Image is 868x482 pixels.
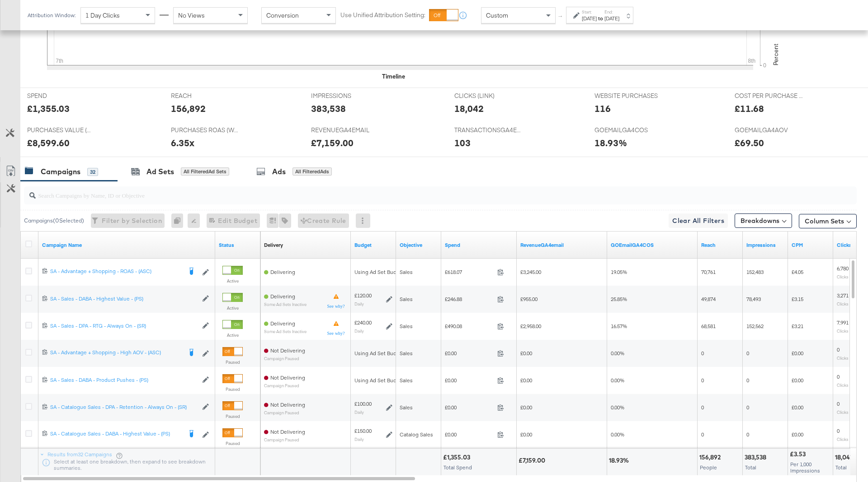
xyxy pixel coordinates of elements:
[354,292,372,299] div: £120.00
[772,44,780,65] text: Percent
[42,241,212,249] a: Your campaign name.
[837,382,860,388] sub: Clicks (Link)
[700,464,717,471] span: People
[354,427,372,435] div: £150.00
[701,323,716,329] span: 68,581
[792,269,803,275] span: £4.05
[735,126,802,134] span: GOEMAILGA4AOV
[27,12,76,19] div: Attribution Window:
[50,349,182,356] div: SA - Advantage + Shopping - High AOV - (ASC)
[445,431,494,438] span: £0.00
[701,404,704,411] span: 0
[311,136,354,149] div: £7,159.00
[270,374,305,381] span: Not Delivering
[171,102,206,115] div: 156,892
[746,350,749,357] span: 0
[171,92,239,100] span: REACH
[792,404,803,411] span: £0.00
[701,241,739,249] a: The number of people your ad was served to.
[520,350,532,357] span: £0.00
[669,213,728,228] button: Clear All Filters
[445,296,494,302] span: £246.88
[701,269,716,275] span: 70,761
[400,377,413,384] span: Sales
[609,456,632,465] div: 18.93%
[27,136,70,149] div: £8,599.60
[611,431,624,438] span: 0.00%
[837,400,840,407] span: 0
[701,431,704,438] span: 0
[270,320,295,327] span: Delivering
[837,328,860,334] sub: Clicks (Link)
[454,126,522,134] span: TRANSACTIONSGA4EMAIL
[264,241,283,249] div: Delivery
[400,350,413,357] span: Sales
[354,409,364,415] sub: Daily
[50,295,198,302] div: SA - Sales - DABA - Highest Value - (PS)
[746,296,761,302] span: 78,493
[222,332,243,338] label: Active
[50,430,182,439] a: SA - Catalogue Sales - DABA - Highest Value - (PS)
[557,15,565,19] span: ↑
[611,323,627,329] span: 16.57%
[445,404,494,411] span: £0.00
[746,323,764,329] span: 152,562
[354,436,364,442] sub: Daily
[50,268,182,275] div: SA - Advantage + Shopping - ROAS - (ASC)
[270,269,295,275] span: Delivering
[701,350,704,357] span: 0
[746,404,749,411] span: 0
[837,355,860,361] sub: Clicks (Link)
[604,9,619,15] label: End:
[520,377,532,384] span: £0.00
[837,436,860,442] sub: Clicks (Link)
[746,431,749,438] span: 0
[611,377,624,384] span: 0.00%
[264,329,307,334] sub: Some Ad Sets Inactive
[354,328,364,334] sub: Daily
[837,301,860,306] sub: Clicks (Link)
[792,377,803,384] span: £0.00
[604,15,619,22] div: [DATE]
[701,377,704,384] span: 0
[222,413,243,419] label: Paused
[36,183,780,200] input: Search Campaigns by Name, ID or Objective
[354,400,372,408] div: £100.00
[382,72,405,81] div: Timeline
[50,322,198,330] a: SA - Sales - DPA - RTG - Always On - (SR)
[264,302,307,307] sub: Some Ad Sets Inactive
[264,410,305,415] sub: Campaign Paused
[50,349,182,358] a: SA - Advantage + Shopping - High AOV - (ASC)
[354,319,372,326] div: £240.00
[264,383,305,388] sub: Campaign Paused
[445,269,494,275] span: £618.07
[735,102,764,115] div: £11.68
[270,347,305,354] span: Not Delivering
[597,15,604,22] strong: to
[264,356,305,361] sub: Campaign Paused
[835,453,856,462] div: 18,042
[85,11,120,19] span: 1 Day Clicks
[745,453,769,462] div: 383,538
[27,126,95,134] span: PURCHASES VALUE (WEBSITE EVENTS)
[611,404,624,411] span: 0.00%
[443,453,473,462] div: £1,355.03
[837,292,849,299] span: 3,271
[266,11,299,19] span: Conversion
[486,11,508,19] span: Custom
[837,319,849,326] span: 7,991
[746,269,764,275] span: 152,483
[354,269,405,276] div: Using Ad Set Budget
[146,167,174,177] div: Ad Sets
[582,15,597,22] div: [DATE]
[837,373,840,380] span: 0
[178,11,205,19] span: No Views
[311,126,379,134] span: REVENUEGA4EMAIL
[222,278,243,284] label: Active
[594,92,662,100] span: WEBSITE PURCHASES
[400,241,438,249] a: Your campaign's objective.
[792,323,803,329] span: £3.21
[354,241,392,249] a: The maximum amount you're willing to spend on your ads, on average each day or over the lifetime ...
[400,323,413,329] span: Sales
[400,404,413,411] span: Sales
